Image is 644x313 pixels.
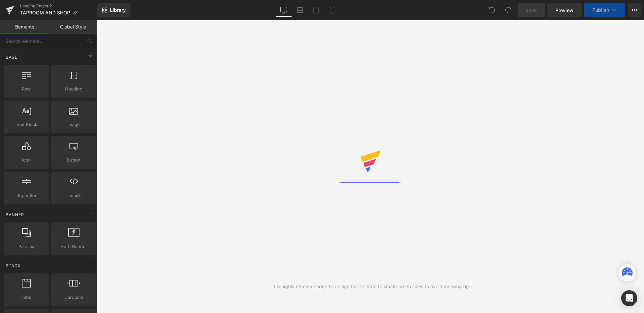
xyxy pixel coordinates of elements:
a: Mobile [324,3,340,17]
span: Icon [6,156,47,164]
span: Hero Banner [53,243,94,250]
span: Library [110,7,126,13]
span: Banner [5,211,25,218]
span: Stack [5,262,21,269]
a: Preview [547,3,582,17]
button: Redo [501,3,515,17]
span: TAPROOM AND SHOP [20,10,70,15]
button: More [628,3,641,17]
span: Preview [555,7,574,14]
button: Publish [584,3,625,17]
span: Publish [592,7,609,13]
div: It is highly recommended to design for Desktop to small screen sizes to avoid messing up [272,283,469,290]
a: Landing Pages [20,3,97,9]
span: Tabs [6,294,47,301]
span: Parallax [6,243,47,250]
span: Heading [53,85,94,92]
a: Tablet [308,3,324,17]
span: Button [53,156,94,164]
a: Desktop [276,3,292,17]
span: Image [53,121,94,128]
button: Undo [485,3,499,17]
span: Text Block [6,121,47,128]
span: Save [526,7,537,14]
span: Separator [6,192,47,199]
span: Row [6,85,47,92]
span: Carousel [53,294,94,301]
div: Open Intercom Messenger [621,290,637,306]
a: Laptop [292,3,308,17]
a: Global Style [49,20,97,34]
a: New Library [97,3,130,17]
span: Liquid [53,192,94,199]
span: Base [5,54,18,60]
